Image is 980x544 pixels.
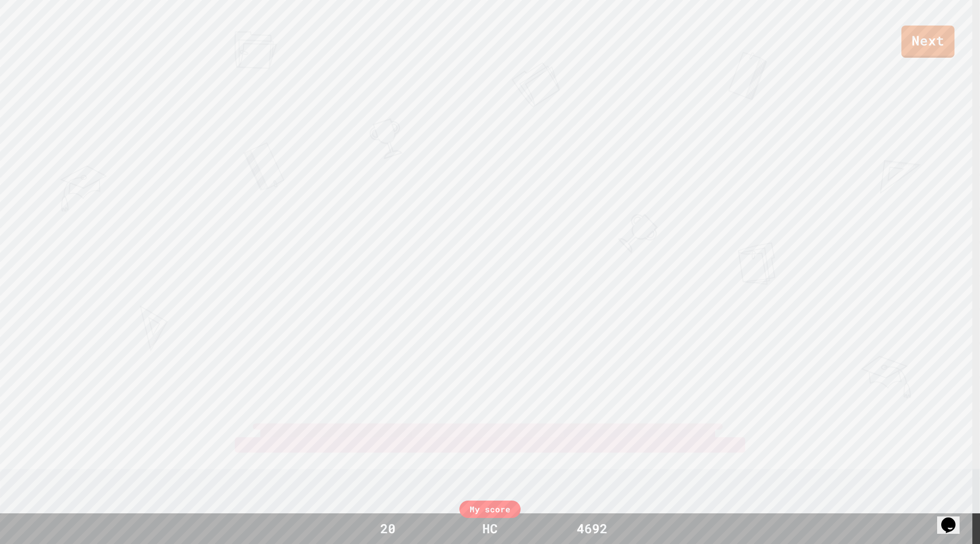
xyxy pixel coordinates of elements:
[350,519,426,538] div: 20
[459,501,521,518] div: My score
[901,26,954,58] a: Next
[472,519,508,538] div: HC
[554,519,630,538] div: 4692
[937,503,970,534] iframe: chat widget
